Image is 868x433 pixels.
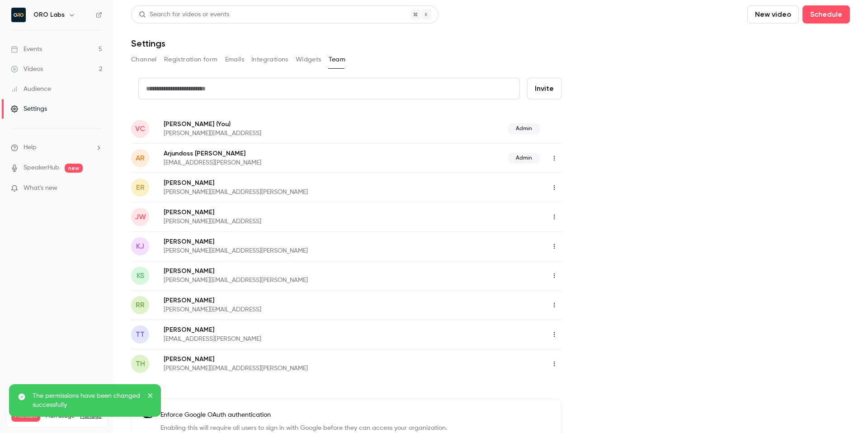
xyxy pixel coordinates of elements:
span: Admin [508,123,540,134]
p: [PERSON_NAME][EMAIL_ADDRESS][PERSON_NAME] [164,246,428,255]
a: SpeakerHub [24,163,59,173]
p: [PERSON_NAME] [164,208,404,217]
p: [PERSON_NAME][EMAIL_ADDRESS] [164,217,404,226]
div: Events [11,45,42,54]
div: Videos [11,65,43,74]
span: KS [137,270,144,281]
p: [PERSON_NAME] [164,179,428,188]
p: [EMAIL_ADDRESS][PERSON_NAME] [164,334,404,344]
span: (You) [214,119,231,129]
span: new [65,164,83,173]
button: New video [747,5,799,24]
p: The permissions have been changed successfully [33,391,141,409]
p: [PERSON_NAME][EMAIL_ADDRESS][PERSON_NAME] [164,364,428,373]
button: Widgets [296,52,321,67]
img: ORO Labs [11,8,26,22]
p: [PERSON_NAME][EMAIL_ADDRESS] [164,129,385,138]
button: Schedule [802,5,850,24]
div: Audience [11,85,51,94]
button: Emails [225,52,244,67]
h6: ORO Labs [33,10,65,19]
p: [PERSON_NAME] [164,325,404,334]
h1: Settings [131,38,165,49]
p: [PERSON_NAME] [164,119,385,129]
p: [PERSON_NAME] [164,296,404,305]
span: AR [136,153,145,164]
p: [PERSON_NAME] [164,237,428,246]
p: [PERSON_NAME] [164,267,428,276]
span: What's new [24,184,57,193]
p: Enforce Google OAuth authentication [160,410,447,420]
button: Integrations [251,52,288,67]
span: ER [136,182,145,193]
span: KJ [136,241,144,252]
span: Admin [508,153,540,164]
p: [EMAIL_ADDRESS][PERSON_NAME] [164,158,385,167]
div: Search for videos or events [139,10,229,19]
button: close [147,391,154,402]
p: [PERSON_NAME][EMAIL_ADDRESS] [164,305,404,314]
p: [PERSON_NAME][EMAIL_ADDRESS][PERSON_NAME] [164,188,428,197]
span: RR [136,300,145,311]
button: Channel [131,52,157,67]
span: Help [24,143,37,152]
div: Settings [11,104,47,113]
span: VC [135,123,145,134]
iframe: Noticeable Trigger [91,184,102,193]
p: [PERSON_NAME] [164,355,428,364]
span: TT [136,329,145,340]
li: help-dropdown-opener [11,143,102,152]
p: Arjundoss [PERSON_NAME] [164,149,385,158]
button: Team [329,52,346,67]
button: Registration form [164,52,218,67]
span: TH [136,358,145,369]
button: Invite [527,78,561,99]
p: Enabling this will require all users to sign in with Google before they can access your organizat... [160,424,447,433]
span: JW [135,212,146,222]
p: [PERSON_NAME][EMAIL_ADDRESS][PERSON_NAME] [164,276,428,285]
